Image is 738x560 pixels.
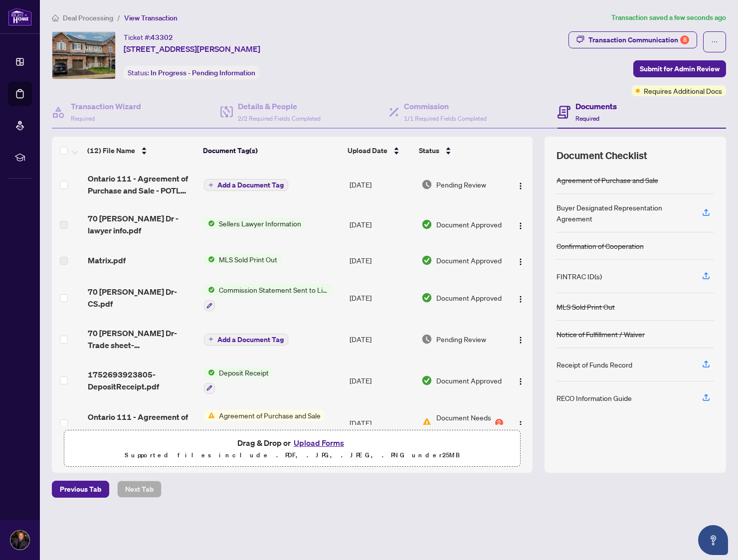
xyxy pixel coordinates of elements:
span: 1752693923805-DepositReceipt.pdf [88,369,196,392]
span: Deal Processing [63,13,113,22]
span: Pending Review [436,179,486,190]
div: Status: [124,66,259,79]
h4: Transaction Wizard [71,100,141,112]
button: Upload Forms [291,436,347,449]
button: Logo [513,331,529,347]
img: logo [8,7,32,26]
article: Transaction saved a few seconds ago [611,12,726,23]
th: Status [415,137,504,165]
span: Document Checklist [556,149,647,163]
img: Profile Icon [10,531,29,550]
span: Commission Statement Sent to Listing Brokerage [215,284,333,295]
span: Required [575,115,599,122]
div: Buyer Designated Representation Agreement [556,202,690,224]
div: 2 [495,419,503,427]
button: Add a Document Tag [204,179,288,191]
img: IMG-40713663_1.jpg [52,32,115,79]
img: Status Icon [204,218,215,229]
td: [DATE] [346,359,417,402]
th: (12) File Name [83,137,199,165]
button: Status IconAgreement of Purchase and Sale [204,410,325,437]
span: Sellers Lawyer Information [215,218,305,229]
th: Document Tag(s) [199,137,344,165]
img: Document Status [421,292,432,303]
div: Confirmation of Cooperation [556,240,644,251]
span: Document Approved [436,292,502,303]
span: Deposit Receipt [215,367,273,378]
span: (12) File Name [87,145,135,156]
span: MLS Sold Print Out [215,254,281,265]
td: [DATE] [346,244,417,276]
span: Add a Document Tag [217,182,284,188]
span: Drag & Drop orUpload FormsSupported files include .PDF, .JPG, .JPEG, .PNG under25MB [64,430,520,467]
img: Status Icon [204,284,215,295]
img: Document Status [421,219,432,230]
div: MLS Sold Print Out [556,301,615,312]
img: Document Status [421,334,432,345]
p: Supported files include .PDF, .JPG, .JPEG, .PNG under 25 MB [70,449,514,461]
span: Document Approved [436,255,502,266]
span: [STREET_ADDRESS][PERSON_NAME] [124,43,260,55]
img: Logo [517,336,525,344]
td: [DATE] [346,402,417,445]
img: Logo [517,420,525,428]
div: 8 [680,35,689,44]
div: Transaction Communication [588,32,689,48]
img: Logo [517,258,525,266]
button: Logo [513,216,529,232]
div: FINTRAC ID(s) [556,271,602,282]
button: Transaction Communication8 [568,31,697,48]
span: ellipsis [711,38,718,45]
span: Upload Date [348,145,387,156]
button: Logo [513,415,529,431]
div: Agreement of Purchase and Sale [556,175,658,186]
button: Logo [513,252,529,268]
span: Required [71,115,95,122]
img: Document Status [421,375,432,386]
span: Document Approved [436,375,502,386]
button: Logo [513,373,529,388]
img: Status Icon [204,410,215,421]
button: Status IconDeposit Receipt [204,367,273,394]
div: Notice of Fulfillment / Waiver [556,329,645,340]
button: Open asap [698,525,728,555]
div: Receipt of Funds Record [556,359,632,370]
img: Document Status [421,255,432,266]
span: Ontario 111 - Agreement of Purchase and Sale - POTL Common Elements Condominium 2 1.pdf [88,173,196,196]
td: [DATE] [346,276,417,319]
button: Add a Document Tag [204,334,288,346]
h4: Documents [575,100,617,112]
span: plus [208,183,213,187]
button: Logo [513,177,529,192]
img: Document Status [421,179,432,190]
span: 70 [PERSON_NAME] Dr-Trade sheet-[PERSON_NAME] to review.pdf [88,327,196,351]
button: Add a Document Tag [204,333,288,346]
img: Logo [517,295,525,303]
span: 2/2 Required Fields Completed [238,115,321,122]
span: Submit for Admin Review [640,61,720,77]
span: plus [208,337,213,342]
img: Document Status [421,417,432,428]
img: Logo [517,377,525,385]
button: Add a Document Tag [204,179,288,191]
span: Previous Tab [60,481,101,497]
img: Status Icon [204,367,215,378]
span: In Progress - Pending Information [151,68,255,77]
button: Status IconSellers Lawyer Information [204,218,305,229]
img: Logo [517,222,525,230]
span: home [52,14,59,21]
h4: Details & People [238,100,321,112]
button: Submit for Admin Review [633,60,726,77]
th: Upload Date [344,137,415,165]
span: Agreement of Purchase and Sale [215,410,325,421]
span: Requires Additional Docs [644,85,722,96]
span: Drag & Drop or [237,436,347,449]
span: 1/1 Required Fields Completed [404,115,487,122]
button: Previous Tab [52,481,109,498]
span: 43302 [151,33,173,42]
span: Matrix.pdf [88,254,126,266]
div: Ticket #: [124,31,173,43]
span: Document Needs Work [436,412,493,434]
td: [DATE] [346,204,417,244]
span: Ontario 111 - Agreement of Purchase and Sale - POTL Common Elements Condominium.pdf [88,411,196,435]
